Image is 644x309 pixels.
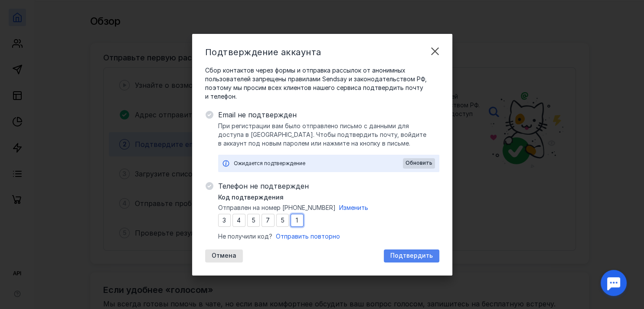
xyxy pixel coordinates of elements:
span: Подтверждение аккаунта [205,47,321,57]
button: Обновить [403,158,435,169]
input: 0 [232,214,245,227]
input: 0 [291,214,304,227]
button: Отмена [205,249,243,262]
span: Сбор контактов через формы и отправка рассылок от анонимных пользователей запрещены правилами Sen... [205,66,439,101]
span: Не получили код? [218,232,272,241]
span: При регистрации вам было отправлено письмо с данными для доступа в [GEOGRAPHIC_DATA]. Чтобы подтв... [218,122,439,148]
span: Обновить [405,160,432,166]
span: Код подтверждения [218,193,284,202]
span: Телефон не подтвержден [218,181,439,191]
span: Изменить [339,204,368,211]
span: Отмена [212,252,236,259]
span: Подтвердить [390,252,433,259]
span: Отправлен на номер [PHONE_NUMBER] [218,203,336,212]
input: 0 [276,214,289,227]
button: Подтвердить [384,249,439,262]
div: Ожидается подтверждение [234,159,403,168]
span: Отправить повторно [276,233,340,240]
button: Изменить [339,203,368,212]
input: 0 [218,214,231,227]
button: Отправить повторно [276,232,340,241]
input: 0 [247,214,260,227]
input: 0 [262,214,275,227]
span: Email не подтвержден [218,110,439,120]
